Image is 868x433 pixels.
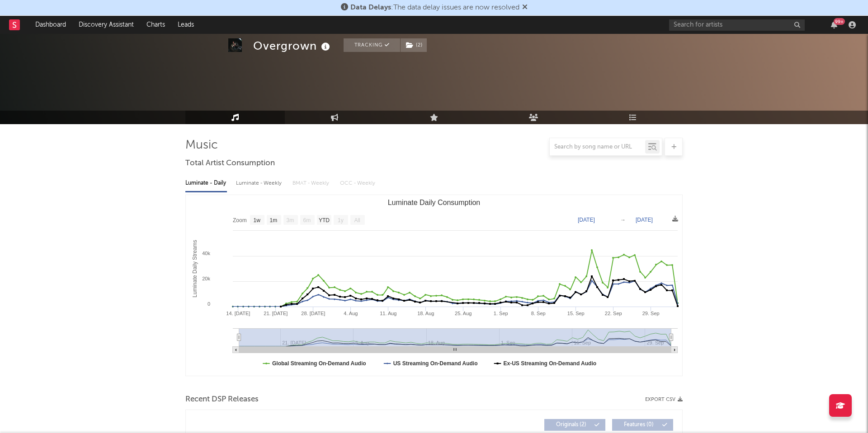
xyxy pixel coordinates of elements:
button: Features(0) [612,419,673,431]
text: 0 [208,301,210,307]
button: Tracking [344,38,400,52]
span: Recent DSP Releases [185,394,259,405]
text: Zoom [233,217,247,223]
text: Luminate Daily Streams [192,240,198,297]
text: 40k [202,251,210,256]
input: Search for artists [669,19,805,31]
text: 22. Sep [605,311,622,316]
span: ( 2 ) [400,38,427,52]
text: → [620,217,626,223]
text: 25. Aug [455,311,472,316]
text: 1w [254,217,261,223]
text: 21. [DATE] [264,311,288,316]
text: 15. Sep [567,311,585,316]
text: 1m [270,217,278,223]
text: US Streaming On-Demand Audio [393,360,478,367]
text: 8. Sep [531,311,546,316]
button: Originals(2) [544,419,605,431]
text: 14. [DATE] [226,311,250,316]
span: : The data delay issues are now resolved [350,4,519,11]
button: (2) [401,38,427,52]
svg: Luminate Daily Consumption [186,195,682,376]
span: Features ( 0 ) [618,422,660,428]
text: 11. Aug [380,311,396,316]
text: Luminate Daily Consumption [388,199,481,206]
text: 4. Aug [344,311,358,316]
div: Overgrown [253,38,332,53]
text: 20k [202,276,210,281]
text: 1y [338,217,344,223]
input: Search by song name or URL [550,144,645,151]
text: All [354,217,360,223]
span: Data Delays [350,4,391,11]
text: 18. Aug [417,311,434,316]
a: Leads [171,16,200,34]
a: Discovery Assistant [72,16,140,34]
div: 99 + [834,18,845,25]
text: 29. Sep [642,311,660,316]
span: Total Artist Consumption [185,158,275,169]
text: 3m [287,217,294,223]
a: Charts [140,16,171,34]
div: Luminate - Daily [185,176,227,191]
text: YTD [319,217,330,223]
span: Originals ( 2 ) [550,422,592,428]
span: Dismiss [522,4,528,11]
text: Global Streaming On-Demand Audio [272,360,366,367]
text: 28. [DATE] [301,311,325,316]
text: Ex-US Streaming On-Demand Audio [504,360,597,367]
text: 1. Sep [494,311,508,316]
button: 99+ [831,21,837,28]
text: 6m [303,217,311,223]
text: [DATE] [636,217,653,223]
button: Export CSV [645,397,683,402]
a: Dashboard [29,16,72,34]
text: [DATE] [578,217,595,223]
div: Luminate - Weekly [236,176,283,191]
